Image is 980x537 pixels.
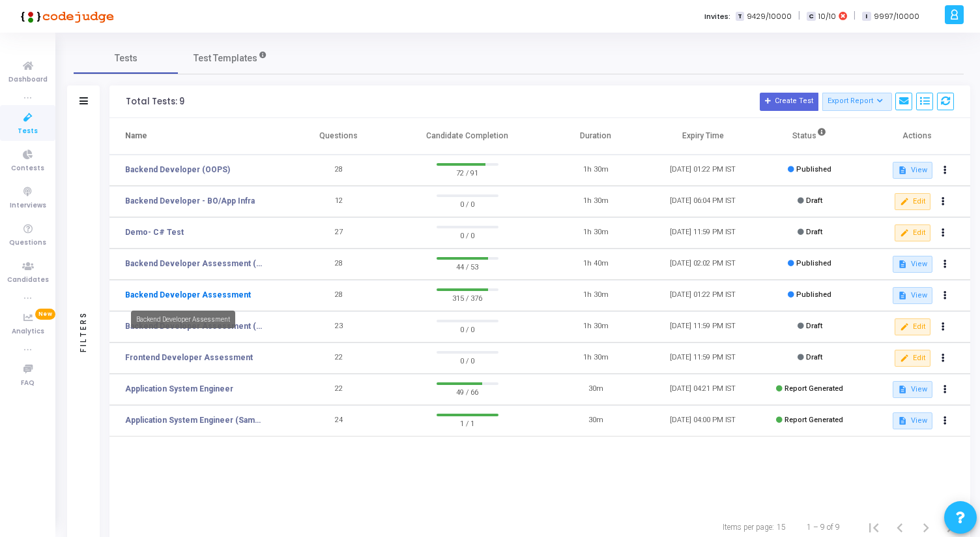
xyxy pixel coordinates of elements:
td: 1h 30m [542,280,649,311]
td: [DATE] 06:04 PM IST [649,186,756,217]
div: Backend Developer Assessment [131,311,235,328]
th: Name [109,118,285,155]
mat-icon: edit [900,228,909,238]
span: New [35,309,55,320]
mat-icon: description [898,416,907,425]
th: Status [757,118,863,155]
td: 12 [285,186,392,217]
span: 1 / 1 [437,416,498,429]
td: 28 [285,155,392,186]
span: Interviews [10,200,46,211]
img: logo [16,3,114,29]
button: View [893,287,932,304]
span: Draft [806,353,822,361]
span: Draft [806,196,822,205]
td: 22 [285,374,392,405]
span: Contests [11,163,44,174]
span: 9429/10000 [747,11,792,22]
div: Total Tests: 9 [126,97,184,107]
span: 0 / 0 [437,322,498,335]
td: [DATE] 02:02 PM IST [649,249,756,280]
td: [DATE] 01:22 PM IST [649,280,756,311]
td: 22 [285,343,392,374]
a: Frontend Developer Assessment [125,352,253,363]
span: Candidates [7,275,49,286]
span: | [798,9,800,23]
span: Published [796,259,831,268]
span: 49 / 66 [437,385,498,398]
span: Test Templates [194,52,257,65]
span: Report Generated [785,416,843,424]
button: View [893,412,932,429]
span: FAQ [21,378,35,389]
mat-icon: edit [900,197,909,206]
button: Edit [895,350,930,367]
div: 1 – 9 of 9 [807,521,840,533]
mat-icon: edit [900,354,909,363]
span: Tests [115,52,137,65]
button: View [893,162,932,179]
a: Backend Developer Assessment (C# & .Net) [125,258,265,269]
a: Application System Engineer [125,383,233,395]
td: 30m [542,374,649,405]
span: T [736,12,744,22]
td: 1h 30m [542,311,649,343]
button: Export Report [822,93,892,111]
td: 27 [285,217,392,249]
td: 1h 30m [542,217,649,249]
span: C [807,12,815,22]
td: [DATE] 04:21 PM IST [649,374,756,405]
span: 315 / 376 [437,291,498,304]
button: Create Test [760,93,818,111]
span: Draft [806,322,822,330]
button: Edit [895,224,930,241]
label: Invites: [704,11,730,22]
a: Demo- C# Test [125,226,184,238]
div: 15 [777,521,786,533]
td: [DATE] 11:59 PM IST [649,311,756,343]
span: Analytics [12,326,44,337]
span: Tests [18,126,38,137]
td: [DATE] 11:59 PM IST [649,217,756,249]
th: Candidate Completion [392,118,542,155]
span: 9997/10000 [874,11,919,22]
td: 1h 40m [542,249,649,280]
span: 72 / 91 [437,166,498,179]
a: Application System Engineer (Sample Test) [125,414,265,426]
span: Draft [806,228,822,236]
td: 28 [285,249,392,280]
span: Published [796,290,831,299]
a: Backend Developer - BO/App Infra [125,195,255,207]
span: Questions [9,238,46,249]
span: | [854,9,856,23]
span: Published [796,165,831,174]
th: Expiry Time [649,118,756,155]
td: 1h 30m [542,155,649,186]
div: Items per page: [723,521,774,533]
span: Report Generated [785,384,843,393]
th: Actions [863,118,970,155]
a: Backend Developer (OOPS) [125,164,230,176]
td: [DATE] 04:00 PM IST [649,405,756,437]
td: 28 [285,280,392,311]
td: [DATE] 01:22 PM IST [649,155,756,186]
button: View [893,381,932,398]
td: 1h 30m [542,343,649,374]
span: Dashboard [8,74,48,85]
button: Edit [895,193,930,210]
th: Duration [542,118,649,155]
td: 1h 30m [542,186,649,217]
button: Edit [895,318,930,335]
mat-icon: edit [900,322,909,331]
mat-icon: description [898,291,907,300]
mat-icon: description [898,260,907,269]
span: 0 / 0 [437,354,498,367]
div: Filters [78,260,89,403]
span: 0 / 0 [437,228,498,241]
span: 10/10 [818,11,836,22]
td: [DATE] 11:59 PM IST [649,343,756,374]
span: I [862,12,871,22]
th: Questions [285,118,392,155]
button: View [893,256,932,273]
mat-icon: description [898,385,907,394]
